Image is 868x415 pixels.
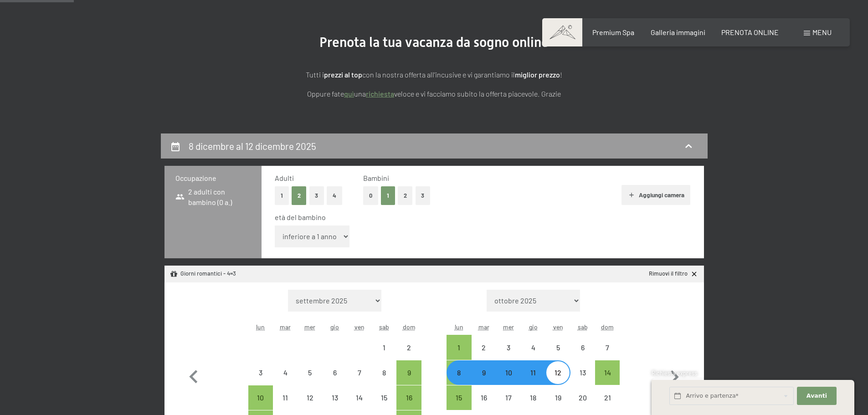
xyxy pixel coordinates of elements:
[496,360,521,385] div: arrivo/check-in non effettuabile
[546,344,569,367] div: 5
[592,28,634,36] a: Premium Spa
[275,174,294,182] span: Adulti
[595,385,620,410] div: arrivo/check-in non effettuabile
[447,385,471,410] div: arrivo/check-in possibile
[249,369,272,392] div: 3
[396,385,421,410] div: Sun Nov 16 2025
[298,360,322,385] div: arrivo/check-in non effettuabile
[595,335,620,359] div: Sun Dec 07 2025
[275,212,683,222] div: età del bambino
[515,70,560,79] strong: miglior prezzo
[545,335,570,359] div: arrivo/check-in non effettuabile
[472,335,496,359] div: Tue Dec 02 2025
[472,385,496,410] div: Tue Dec 16 2025
[545,385,570,410] div: arrivo/check-in non effettuabile
[521,360,545,385] div: Thu Dec 11 2025
[553,323,563,331] abbr: venerdì
[546,369,569,392] div: 12
[571,344,594,367] div: 6
[545,360,570,385] div: arrivo/check-in non effettuabile
[521,360,545,385] div: arrivo/check-in non effettuabile
[298,385,322,410] div: Wed Nov 12 2025
[372,360,396,385] div: Sat Nov 08 2025
[275,186,289,205] button: 1
[570,360,595,385] div: Sat Dec 13 2025
[806,392,827,400] span: Avanti
[280,323,291,331] abbr: martedì
[570,385,595,410] div: arrivo/check-in non effettuabile
[596,344,619,367] div: 7
[621,185,690,205] button: Aggiungi camera
[344,89,354,98] a: quì
[170,270,236,278] div: Giorni romantici - 4=3
[372,385,396,410] div: Sat Nov 15 2025
[595,385,620,410] div: Sun Dec 21 2025
[323,360,347,385] div: Thu Nov 06 2025
[273,360,298,385] div: arrivo/check-in non effettuabile
[721,28,779,36] span: PRENOTA ONLINE
[447,335,471,359] div: arrivo/check-in possibile
[347,360,372,385] div: arrivo/check-in non effettuabile
[327,186,342,205] button: 4
[248,385,273,410] div: Mon Nov 10 2025
[545,335,570,359] div: Fri Dec 05 2025
[189,140,316,152] h2: 8 dicembre al 12 dicembre 2025
[273,385,298,410] div: arrivo/check-in non effettuabile
[595,360,620,385] div: arrivo/check-in possibile
[595,360,620,385] div: Sun Dec 14 2025
[323,385,347,410] div: Thu Nov 13 2025
[529,323,538,331] abbr: giovedì
[570,335,595,359] div: arrivo/check-in non effettuabile
[347,385,372,410] div: arrivo/check-in non effettuabile
[570,335,595,359] div: Sat Dec 06 2025
[496,360,521,385] div: Wed Dec 10 2025
[652,369,697,377] span: Richiesta express
[256,323,265,331] abbr: lunedì
[381,186,395,205] button: 1
[372,360,396,385] div: arrivo/check-in non effettuabile
[447,335,471,359] div: Mon Dec 01 2025
[298,385,322,410] div: arrivo/check-in non effettuabile
[416,186,431,205] button: 3
[497,344,520,367] div: 3
[175,173,251,183] h3: Occupazione
[595,335,620,359] div: arrivo/check-in non effettuabile
[497,369,520,392] div: 10
[571,369,594,392] div: 13
[372,335,396,359] div: Sat Nov 01 2025
[478,323,489,331] abbr: martedì
[472,360,496,385] div: arrivo/check-in non effettuabile
[496,335,521,359] div: arrivo/check-in non effettuabile
[812,28,832,36] span: Menu
[304,323,315,331] abbr: mercoledì
[472,335,496,359] div: arrivo/check-in non effettuabile
[319,34,549,50] span: Prenota la tua vacanza da sogno online
[292,186,307,205] button: 2
[447,344,470,367] div: 1
[522,344,544,367] div: 4
[323,385,347,410] div: arrivo/check-in non effettuabile
[797,387,836,405] button: Avanti
[372,385,396,410] div: arrivo/check-in non effettuabile
[248,360,273,385] div: Mon Nov 03 2025
[570,360,595,385] div: arrivo/check-in non effettuabile
[496,335,521,359] div: Wed Dec 03 2025
[396,335,421,359] div: Sun Nov 02 2025
[397,369,420,392] div: 9
[649,270,698,278] a: Rimuovi il filtro
[447,360,471,385] div: arrivo/check-in possibile
[651,28,705,36] span: Galleria immagini
[298,360,322,385] div: Wed Nov 05 2025
[396,360,421,385] div: arrivo/check-in possibile
[601,323,614,331] abbr: domenica
[570,385,595,410] div: Sat Dec 20 2025
[545,385,570,410] div: Fri Dec 19 2025
[521,385,545,410] div: arrivo/check-in non effettuabile
[473,369,495,392] div: 9
[347,360,372,385] div: Fri Nov 07 2025
[273,385,298,410] div: Tue Nov 11 2025
[447,385,471,410] div: Mon Dec 15 2025
[455,323,463,331] abbr: lunedì
[396,360,421,385] div: Sun Nov 09 2025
